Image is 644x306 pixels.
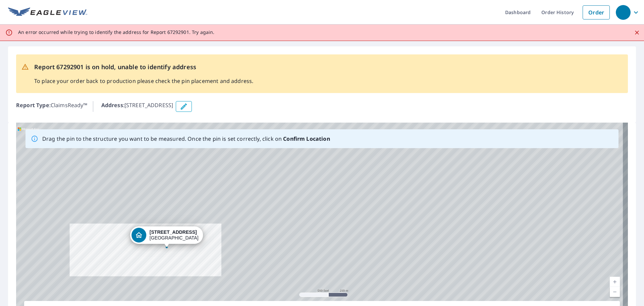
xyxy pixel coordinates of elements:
strong: [STREET_ADDRESS] [150,229,197,235]
b: Address [101,101,123,109]
p: To place your order back to production please check the pin placement and address. [34,77,253,85]
a: Order [583,5,610,19]
img: EV Logo [8,7,87,17]
p: : [STREET_ADDRESS] [101,101,173,112]
div: [GEOGRAPHIC_DATA] [150,229,199,241]
p: : ClaimsReady™ [16,101,88,112]
button: Close [633,28,641,37]
b: Confirm Location [283,135,330,142]
a: Current Level 16, Zoom Out [610,287,620,297]
p: An error occurred while trying to identify the address for Report 67292901. Try again. [18,29,214,35]
p: Drag the pin to the structure you want to be measured. Once the pin is set correctly, click on [42,135,330,143]
p: Report 67292901 is on hold, unable to identify address [34,62,253,72]
a: Current Level 16, Zoom In [610,277,620,287]
b: Report Type [16,101,49,109]
div: Dropped pin, building 1, Residential property, 22460 Klines Resort Rd Lot 18 Three Rivers, MI 49093 [130,226,203,247]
